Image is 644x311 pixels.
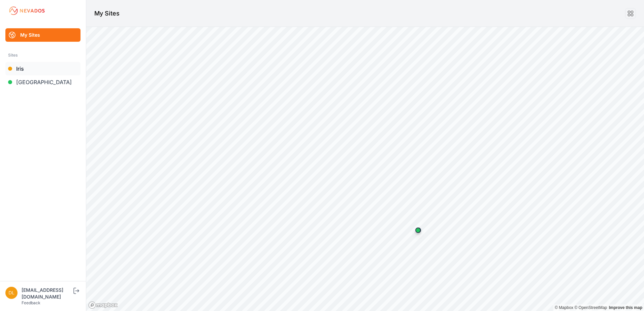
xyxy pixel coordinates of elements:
a: Feedback [22,300,40,305]
a: Iris [5,62,80,75]
canvas: Map [86,27,644,311]
a: OpenStreetMap [574,305,607,310]
a: [GEOGRAPHIC_DATA] [5,75,80,89]
div: [EMAIL_ADDRESS][DOMAIN_NAME] [22,287,72,300]
h1: My Sites [94,9,120,18]
a: Mapbox [555,305,573,310]
img: Nevados [8,5,46,16]
img: dlay@prim.com [5,287,18,299]
a: Map feedback [609,305,642,310]
div: Sites [8,51,78,59]
div: Map marker [411,223,425,237]
a: My Sites [5,28,80,42]
a: Mapbox logo [88,301,118,309]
